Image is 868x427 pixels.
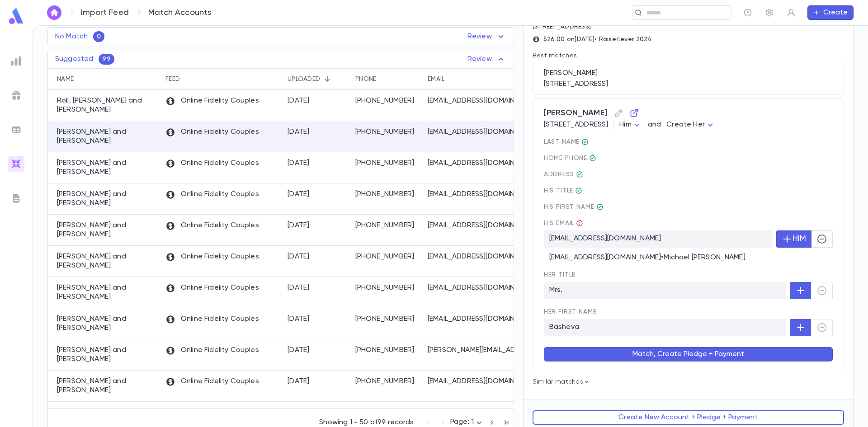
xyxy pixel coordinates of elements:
button: Match, Create Pledge + Payment [544,347,833,361]
p: Online Fidelity Couples [165,96,259,106]
p: [EMAIL_ADDRESS][DOMAIN_NAME] [428,96,527,105]
p: Showing 1 - 50 of 99 records [319,418,414,427]
span: Page: 1 [450,418,474,426]
div: Uploaded [283,68,351,90]
p: [EMAIL_ADDRESS][DOMAIN_NAME] [428,314,527,324]
span: [PERSON_NAME] [544,106,833,120]
div: 8/18/2025 [288,221,310,230]
div: Michoel [596,203,604,211]
p: [PERSON_NAME] and [PERSON_NAME] [57,314,156,333]
p: [STREET_ADDRESS] [533,23,779,30]
p: [EMAIL_ADDRESS][DOMAIN_NAME] [428,159,527,168]
span: Her first Name [544,308,833,315]
p: [EMAIL_ADDRESS][DOMAIN_NAME] [428,127,527,136]
p: [PERSON_NAME] and [PERSON_NAME] [57,408,156,426]
button: Create New Account + Pledge + Payment [533,410,844,425]
span: His title [544,187,833,194]
div: Name [57,68,74,90]
div: Name [48,68,161,90]
span: last Name [544,138,833,145]
p: [EMAIL_ADDRESS][DOMAIN_NAME] [428,377,527,386]
div: [STREET_ADDRESS] [544,80,833,89]
p: [PHONE_NUMBER] [355,314,419,324]
p: Online Fidelity Couples [165,127,259,137]
span: Her title [544,271,833,278]
p: Match Accounts [148,8,212,18]
img: campaigns_grey.99e729a5f7ee94e3726e6486bddda8f1.svg [11,90,22,101]
p: [PERSON_NAME] and [PERSON_NAME] [57,377,156,395]
p: Online Fidelity Couples [165,190,259,200]
p: [PERSON_NAME] and [PERSON_NAME] [57,252,156,270]
p: [PHONE_NUMBER] [355,96,419,105]
div: 8/18/2025 [288,96,310,105]
p: [PHONE_NUMBER] [355,377,419,386]
span: 99 [99,56,114,63]
p: Online Fidelity Couples [165,408,259,418]
p: [PERSON_NAME] and [PERSON_NAME] [57,346,156,364]
p: Online Fidelity Couples [165,252,259,262]
div: 8/18/2025 [288,190,310,199]
p: Online Fidelity Couples [165,377,259,387]
button: Create [807,5,854,20]
div: 8/18/2025 [288,252,310,261]
div: [STREET_ADDRESS] [544,120,833,129]
span: Him [619,121,631,128]
div: 8/18/2025 [288,346,310,355]
p: [PHONE_NUMBER] [355,283,419,292]
p: [PHONE_NUMBER] [355,159,419,168]
span: home Phone [544,155,833,162]
p: [PHONE_NUMBER] [355,408,419,417]
p: [PERSON_NAME] and [PERSON_NAME] [57,283,156,301]
button: HIM [776,230,811,248]
div: Weinberg [581,138,589,145]
p: Basheva [544,319,786,336]
p: Online Fidelity Couples [165,346,259,356]
p: $26.00 on [DATE] • Raise4ever 2024 [543,36,652,43]
p: Online Fidelity Couples [165,159,259,169]
div: 8/18/2025 [288,408,310,417]
div: (952) 201-2259 [589,155,596,162]
p: [PERSON_NAME][EMAIL_ADDRESS][PERSON_NAME][DOMAIN_NAME] [428,346,527,355]
div: 4711 West 28Th Street, Minneapolis MN 55416 [576,171,583,178]
p: Online Fidelity Couples [165,221,259,231]
p: [EMAIL_ADDRESS][DOMAIN_NAME] [428,221,527,230]
div: 8/18/2025 [288,127,310,136]
p: [EMAIL_ADDRESS][DOMAIN_NAME] [428,283,527,292]
span: Address [544,171,583,178]
p: Similar matches [533,378,844,385]
p: [PERSON_NAME] and [PERSON_NAME] [57,127,156,145]
p: Suggested [55,55,93,64]
div: 8/18/2025 [288,283,310,292]
img: logo [7,7,25,25]
span: His first Name [544,203,833,211]
img: letters_grey.7941b92b52307dd3b8a917253454ce1c.svg [11,193,22,204]
p: [PERSON_NAME] and [PERSON_NAME] [57,221,156,239]
p: [PHONE_NUMBER] [355,190,419,199]
p: Online Fidelity Couples [165,283,259,293]
div: Email [423,68,533,90]
p: Mrs. [544,282,786,299]
p: [PHONE_NUMBER] [355,127,419,136]
div: 8/18/2025 [288,314,310,324]
img: home_white.a664292cf8c1dea59945f0da9f25487c.svg [49,9,60,16]
p: [EMAIL_ADDRESS][DOMAIN_NAME] [428,408,527,417]
div: [PERSON_NAME] [544,69,833,78]
span: Create Her [666,121,705,128]
img: reports_grey.c525e4749d1bce6a11f5fe2a8de1b229.svg [11,56,22,66]
button: Sort [320,72,335,86]
p: Best matches [533,52,844,59]
div: Email [428,68,444,90]
div: Him [619,116,642,134]
p: Roll, [PERSON_NAME] and [PERSON_NAME] [57,96,156,114]
img: imports_gradient.a72c8319815fb0872a7f9c3309a0627a.svg [11,159,22,169]
img: batches_grey.339ca447c9d9533ef1741baa751efc33.svg [11,124,22,135]
p: [EMAIL_ADDRESS][DOMAIN_NAME] [428,190,527,199]
div: Phone [355,68,376,90]
p: [PHONE_NUMBER] [355,346,419,355]
span: His email [544,220,833,227]
div: Feed [161,68,283,90]
div: 8/18/2025 [288,377,310,386]
p: Online Fidelity Couples [165,314,259,324]
div: Create Her [666,116,716,134]
p: [PERSON_NAME] and [PERSON_NAME] [57,159,156,177]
